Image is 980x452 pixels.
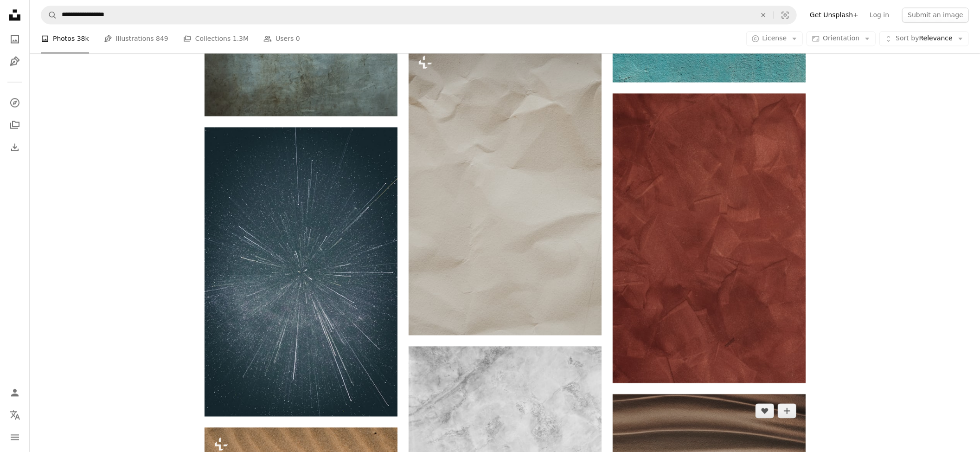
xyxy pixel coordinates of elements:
a: Collections 1.3M [183,24,249,54]
button: Language [6,406,24,424]
a: Get Unsplash+ [804,7,864,22]
a: Explore [6,93,24,112]
a: Collections [6,116,24,134]
a: Log in [864,7,895,22]
button: Sort byRelevance [879,32,969,46]
span: Orientation [823,35,859,42]
button: Like [756,403,774,418]
button: Add to Collection [778,403,796,418]
img: a cell phone laying on top of a piece of paper [409,45,602,335]
img: timelapse photography of warped lines [205,127,397,416]
a: a red background with a rough texture of paper [613,233,806,242]
a: Home — Unsplash [6,6,24,26]
button: Visual search [774,6,796,24]
img: a red background with a rough texture of paper [613,93,806,383]
span: 849 [156,34,168,44]
a: timelapse photography of warped lines [205,267,397,276]
a: Users 0 [263,24,300,54]
button: Clear [753,6,774,24]
button: Submit an image [902,7,969,22]
form: Find visuals sitewide [41,6,797,24]
a: a cell phone laying on top of a piece of paper [409,186,602,194]
span: Sort by [896,35,919,42]
button: License [746,32,803,46]
span: License [762,35,787,42]
button: Orientation [807,32,876,46]
span: 1.3M [233,34,249,44]
button: Search Unsplash [41,6,57,24]
span: Relevance [896,34,953,44]
a: Illustrations [6,52,24,71]
button: Menu [6,428,24,446]
a: Photos [6,30,24,48]
a: Log in / Sign up [6,383,24,402]
span: 0 [296,34,300,44]
a: Download History [6,138,24,156]
a: Illustrations 849 [104,24,168,54]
